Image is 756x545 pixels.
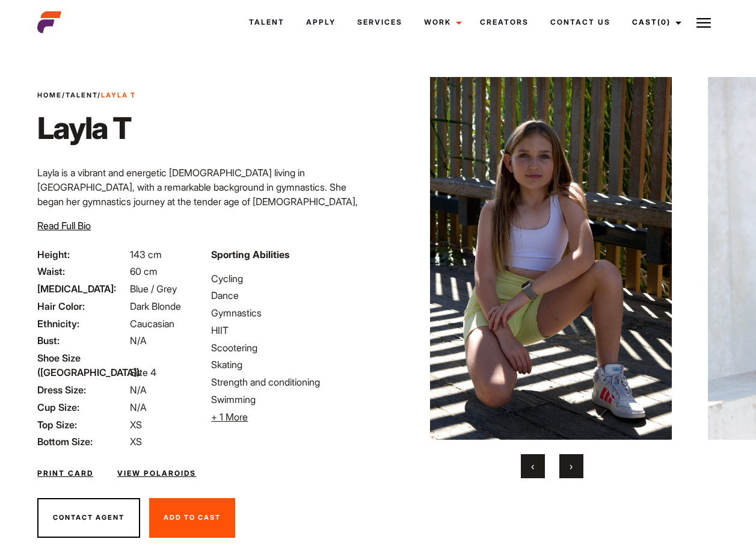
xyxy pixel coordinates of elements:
[531,460,534,472] span: Previous
[37,282,128,296] span: [MEDICAL_DATA]:
[211,323,370,337] li: HIIT
[37,417,128,432] span: Top Size:
[37,468,93,479] a: Print Card
[413,6,469,38] a: Work
[211,375,370,389] li: Strength and conditioning
[37,316,128,331] span: Ethnicity:
[37,383,128,397] span: Dress Size:
[346,6,413,38] a: Services
[211,340,370,355] li: Scootering
[211,248,289,260] strong: Sporting Abilities
[238,6,295,38] a: Talent
[37,110,136,146] h1: Layla T
[130,401,147,413] span: N/A
[211,357,370,372] li: Skating
[570,460,573,472] span: Next
[37,220,91,232] span: Read Full Bio
[37,498,140,538] button: Contact Agent
[117,468,196,479] a: View Polaroids
[37,400,128,414] span: Cup Size:
[37,299,128,313] span: Hair Color:
[130,384,147,396] span: N/A
[37,10,61,34] img: cropped-aefm-brand-fav-22-square.png
[130,265,158,277] span: 60 cm
[37,351,128,380] span: Shoe Size ([GEOGRAPHIC_DATA]):
[130,318,174,330] span: Caucasian
[130,283,177,295] span: Blue / Grey
[149,498,235,538] button: Add To Cast
[37,247,128,262] span: Height:
[37,90,136,100] span: / /
[66,91,97,99] a: Talent
[130,366,156,378] span: Size 4
[696,16,711,30] img: Burger icon
[469,6,539,38] a: Creators
[37,91,62,99] a: Home
[37,434,128,449] span: Bottom Size:
[130,419,142,431] span: XS
[539,6,621,38] a: Contact Us
[130,248,162,260] span: 143 cm
[37,218,91,233] button: Read Full Bio
[101,91,136,99] strong: Layla T
[406,77,696,440] img: image5 2
[621,6,689,38] a: Cast(0)
[164,513,221,522] span: Add To Cast
[37,264,128,279] span: Waist:
[657,17,671,26] span: (0)
[211,392,370,407] li: Swimming
[130,334,147,346] span: N/A
[211,271,370,286] li: Cycling
[130,300,181,312] span: Dark Blonde
[211,288,370,303] li: Dance
[211,411,248,423] span: + 1 More
[130,436,142,448] span: XS
[295,6,346,38] a: Apply
[211,306,370,320] li: Gymnastics
[37,333,128,348] span: Bust:
[37,165,370,295] p: Layla is a vibrant and energetic [DEMOGRAPHIC_DATA] living in [GEOGRAPHIC_DATA], with a remarkabl...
